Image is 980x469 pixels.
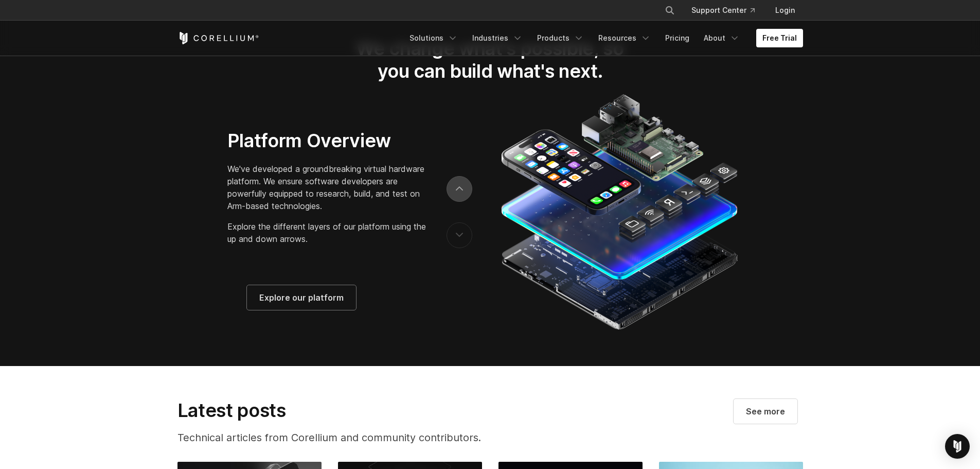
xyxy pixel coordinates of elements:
[227,163,426,212] p: We've developed a groundbreaking virtual hardware platform. We ensure software developers are pow...
[403,29,464,47] a: Solutions
[756,29,803,47] a: Free Trial
[698,29,746,47] a: About
[466,29,529,47] a: Industries
[767,1,803,20] a: Login
[496,91,741,333] img: Corellium_Platform_RPI_Full_470
[652,1,803,20] div: Navigation Menu
[945,434,970,459] div: Open Intercom Messenger
[661,1,679,20] button: Search
[683,1,763,20] a: Support Center
[177,430,528,445] p: Technical articles from Corellium and community contributors.
[177,399,528,422] h2: Latest posts
[447,176,472,202] button: next
[177,32,259,44] a: Corellium Home
[531,29,590,47] a: Products
[592,29,657,47] a: Resources
[247,285,356,310] a: Explore our platform
[746,405,785,418] span: See more
[734,399,797,424] a: Visit our blog
[259,291,344,304] span: Explore our platform
[339,37,642,83] h2: We change what's possible, so you can build what's next.
[447,222,472,248] button: previous
[227,220,426,245] p: Explore the different layers of our platform using the up and down arrows.
[403,29,803,47] div: Navigation Menu
[227,129,426,152] h3: Platform Overview
[659,29,696,47] a: Pricing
